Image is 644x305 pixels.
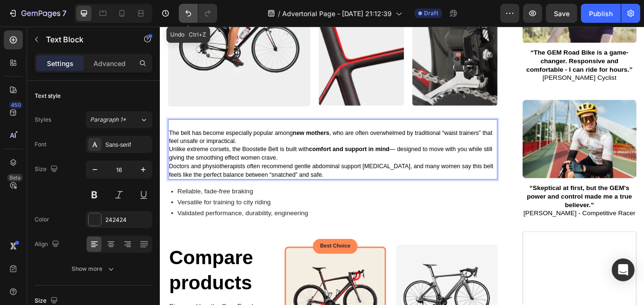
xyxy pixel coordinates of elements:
strong: “The GEM Road Bike is a game-changer. Responsive and comfortable - I can ride for hours.” [430,26,555,54]
iframe: Design area [160,27,644,305]
div: Publish [589,9,613,19]
div: Show more [72,264,116,274]
button: Publish [581,4,621,23]
p: Best Choice [188,254,223,262]
div: Styles [35,115,51,124]
div: Color [35,215,49,224]
button: 7 [4,4,71,23]
span: / [278,9,280,19]
span: Draft [424,9,438,18]
p: Versatile for training to city riding [20,201,174,211]
button: Show more [35,260,152,277]
span: Doctors and physiotherapists often recommend gentle abdominal support [MEDICAL_DATA], and many wo... [10,160,392,178]
p: Validated performance, durability, engineering [20,214,174,224]
div: Size [35,163,60,176]
div: Open Intercom Messenger [612,258,635,281]
div: Font [35,140,46,149]
img: gempages_432750572815254551-6f829303-f09a-4f86-b296-eee185a20f9e.webp [426,86,560,178]
button: Paragraph 1* [86,111,152,128]
div: Sans-serif [105,141,150,149]
p: [PERSON_NAME] Cyclist [427,26,559,65]
p: Text Block [46,34,127,45]
div: Beta [7,174,23,181]
p: 7 [62,8,66,19]
button: Save [546,4,577,23]
div: 450 [9,101,23,109]
p: Settings [47,58,74,68]
p: Reliable, fade-free braking [20,189,174,199]
div: 242424 [105,216,150,224]
strong: comfort and support in mind [175,140,269,148]
p: Advanced [93,58,126,68]
div: Undo/Redo [179,4,217,23]
div: Text style [35,92,61,100]
p: [PERSON_NAME] - Competitive Racer [427,185,559,225]
div: Align [35,238,61,251]
span: Advertorial Page - [DATE] 21:12:39 [282,9,392,19]
span: Paragraph 1* [90,115,126,124]
span: Save [554,10,570,18]
strong: “Skeptical at first, but the GEM's power and control made me a true believer.” [431,186,555,214]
